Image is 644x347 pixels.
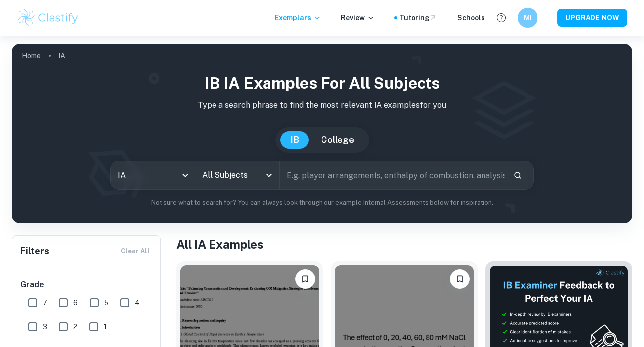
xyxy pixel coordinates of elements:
[295,269,315,289] button: Bookmark
[275,12,321,23] p: Exemplars
[509,167,526,184] button: Search
[135,297,140,308] span: 4
[20,99,624,111] p: Type a search phrase to find the most relevant IA examples for you
[280,131,309,149] button: IB
[280,161,505,189] input: E.g. player arrangements, enthalpy of combustion, analysis of a big city...
[311,131,364,149] button: College
[58,50,65,61] p: IA
[20,279,153,291] h6: Grade
[557,9,627,27] button: UPGRADE NOW
[20,198,624,208] p: Not sure what to search for? You can always look through our example Internal Assessments below f...
[17,8,80,28] img: Clastify logo
[522,12,534,23] h6: MI
[73,321,77,332] span: 2
[20,71,624,95] h1: IB IA examples for all subjects
[43,297,47,308] span: 7
[399,12,437,23] a: Tutoring
[12,44,632,223] img: profile cover
[73,297,78,308] span: 6
[111,161,195,189] div: IA
[457,12,485,23] a: Schools
[493,9,510,26] button: Help and Feedback
[104,321,107,332] span: 1
[176,235,632,253] h1: All IA Examples
[20,244,49,258] h6: Filters
[341,12,375,23] p: Review
[262,168,276,182] button: Open
[450,269,470,289] button: Bookmark
[518,8,537,28] button: MI
[22,49,41,63] a: Home
[43,321,47,332] span: 3
[104,297,108,308] span: 5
